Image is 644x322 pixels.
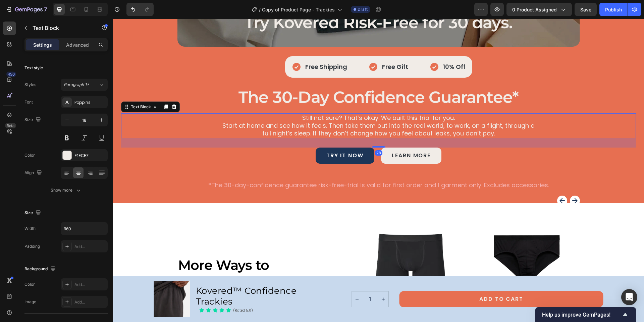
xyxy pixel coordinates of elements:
button: decrement [239,273,249,288]
div: Keywords by Traffic [74,40,113,44]
button: Save [575,3,597,16]
span: Help us improve GemPages! [542,312,621,318]
div: Add... [74,299,106,305]
span: 0 product assigned [512,6,557,13]
button: 0 product assigned [506,3,572,16]
div: Size [24,115,42,124]
div: F1ECE7 [74,153,106,159]
div: To enrich screen reader interactions, please activate Accessibility in Grammarly extension settings [105,94,427,119]
div: Padding [24,243,40,249]
iframe: To enrich screen reader interactions, please activate Accessibility in Grammarly extension settings [113,19,644,322]
p: Text Block [33,24,90,32]
span: / [259,6,261,13]
div: Color [24,152,35,158]
div: Beta [5,123,16,128]
div: Add to Cart [366,277,410,284]
a: learn more [268,129,328,145]
div: Domain Overview [25,40,60,44]
h2: the 30-day confidence guarantee* [8,68,523,89]
a: Kovered Leakproof Boxers [255,203,340,276]
div: Open Intercom Messenger [621,289,637,305]
button: Add to Cart [286,272,490,288]
p: Free Gift [269,44,295,52]
p: Settings [33,41,52,48]
button: increment [265,273,275,288]
button: Carousel Back Arrow [444,177,454,187]
input: quantity [249,273,265,288]
button: 7 [3,3,50,16]
img: logo_orange.svg [11,11,16,16]
p: *The 30-day-confidence guarantee risk-free-trial is valid for first order and 1 garment only. Exc... [9,162,522,170]
a: Kovered Leakproof Underwear [372,203,458,276]
div: Background [24,265,57,274]
span: Draft [358,6,368,12]
button: Paragraph 1* [61,79,108,91]
p: (Rated 5.0) [120,289,140,294]
button: Show more [24,184,108,196]
p: learn more [279,133,318,140]
span: Save [580,7,591,12]
p: try it now [213,133,251,140]
div: Domain: [DOMAIN_NAME] [17,17,74,23]
div: Text Block [16,85,39,91]
span: Copy of Product Page - Trackies [262,6,335,13]
img: tab_domain_overview_orange.svg [18,39,23,44]
div: 450 [6,72,16,77]
div: Image [24,299,36,305]
p: 7 [44,5,47,13]
div: Size [24,208,42,217]
button: Carousel Next Arrow [457,177,467,187]
div: Align [24,168,43,177]
input: Auto [61,223,107,235]
p: Advanced [66,41,89,48]
div: Color [24,281,35,287]
a: try it now [203,129,261,145]
div: Show more [51,187,82,194]
div: Publish [605,6,622,13]
div: 28 [262,131,269,137]
img: website_grey.svg [11,17,16,23]
img: tab_keywords_by_traffic_grey.svg [67,39,72,44]
div: Undo/Redo [126,3,154,16]
button: Publish [599,3,628,16]
h2: More Ways to Stay Covered [64,238,176,271]
div: Styles [24,82,36,88]
div: Add... [74,282,106,288]
div: Poppins [74,99,106,106]
p: 10% Off [330,44,353,52]
div: v 4.0.25 [19,11,33,16]
span: Paragraph 1* [64,82,89,88]
button: Show survey - Help us improve GemPages! [542,311,629,319]
div: Text style [24,65,43,71]
p: Start at home and see how it feels. Then take them out into the real world, to work, on a flight,... [105,103,426,119]
p: Free Shipping [192,44,234,52]
p: Still not sure? That’s okay. We built this trial for you. [105,95,426,103]
div: Font [24,99,33,105]
div: Add... [74,244,106,250]
div: Width [24,226,36,232]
